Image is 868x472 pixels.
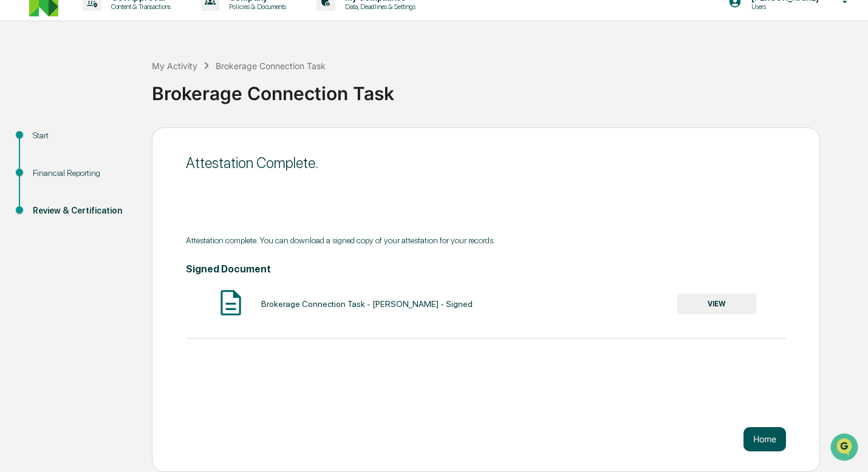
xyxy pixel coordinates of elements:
[219,2,292,11] p: Policies & Documents
[152,61,197,71] div: My Activity
[24,176,77,188] span: Data Lookup
[88,154,98,164] div: 🗄️
[207,96,221,111] button: Start new chat
[216,61,326,71] div: Brokerage Connection Task
[33,204,132,217] div: Review & Certification
[335,2,422,11] p: Data, Deadlines & Settings
[101,2,177,11] p: Content & Transactions
[7,171,81,193] a: 🔎Data Lookup
[100,153,151,165] span: Attestations
[41,105,154,115] div: We're available if you need us!
[7,148,83,170] a: 🖐️Preclearance
[186,154,786,172] div: Attestation Complete.
[829,432,862,465] iframe: Open customer support
[86,205,147,215] a: Powered byPylon
[186,263,786,275] h4: Signed Document
[12,25,221,45] p: How can we help?
[33,167,132,180] div: Financial Reporting
[677,294,756,314] button: VIEW
[12,93,34,115] img: 1746055101610-c473b297-6a78-478c-a979-82029cc54cd1
[186,235,786,245] div: Attestation complete. You can download a signed copy of your attestation for your records.
[742,2,825,11] p: Users
[12,154,22,164] div: 🖐️
[83,148,155,170] a: 🗄️Attestations
[216,288,246,318] img: Document Icon
[261,299,473,309] div: Brokerage Connection Task - [PERSON_NAME] - Signed
[33,129,132,142] div: Start
[743,427,786,451] button: Home
[24,153,78,165] span: Preclearance
[12,177,22,187] div: 🔎
[41,93,199,105] div: Start new chat
[121,206,147,215] span: Pylon
[152,73,862,104] div: Brokerage Connection Task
